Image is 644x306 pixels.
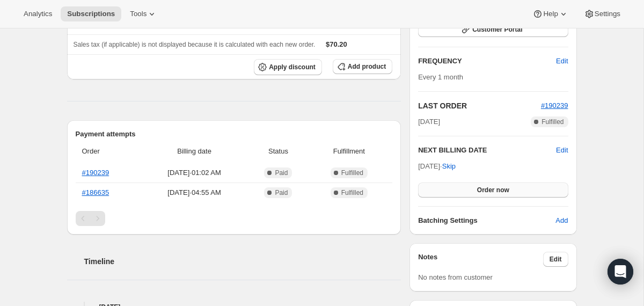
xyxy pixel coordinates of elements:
[130,10,147,18] span: Tools
[418,215,555,226] h6: Batching Settings
[418,273,493,281] span: No notes from customer
[74,41,316,48] span: Sales tax (if applicable) is not displayed because it is calculated with each new order.
[348,62,386,71] span: Add product
[477,186,509,194] span: Order now
[541,101,568,110] a: #190239
[144,167,245,178] span: [DATE] · 01:02 AM
[595,10,620,18] span: Settings
[418,22,568,37] button: Customer Portal
[76,129,393,140] h2: Payment attempts
[76,211,393,226] nav: Pagination
[418,56,556,67] h2: FREQUENCY
[418,252,543,267] h3: Notes
[526,6,575,21] button: Help
[82,169,109,177] a: #190239
[76,140,141,163] th: Order
[549,212,574,229] button: Add
[61,6,121,21] button: Subscriptions
[341,169,363,177] span: Fulfilled
[275,188,288,197] span: Paid
[333,59,392,74] button: Add product
[418,73,463,81] span: Every 1 month
[442,161,456,172] span: Skip
[144,187,245,198] span: [DATE] · 04:55 AM
[418,116,440,127] span: [DATE]
[541,118,563,126] span: Fulfilled
[254,59,322,75] button: Apply discount
[608,259,633,285] div: Open Intercom Messenger
[67,10,115,18] span: Subscriptions
[144,146,245,157] span: Billing date
[312,146,386,157] span: Fulfillment
[543,10,558,18] span: Help
[326,40,347,48] span: $70.20
[418,183,568,198] button: Order now
[550,255,562,264] span: Edit
[251,146,305,157] span: Status
[418,145,556,156] h2: NEXT BILLING DATE
[436,158,462,175] button: Skip
[418,100,541,111] h2: LAST ORDER
[577,6,627,21] button: Settings
[555,215,568,226] span: Add
[556,56,568,67] span: Edit
[17,6,58,21] button: Analytics
[24,10,52,18] span: Analytics
[84,256,401,267] h2: Timeline
[550,53,574,70] button: Edit
[341,188,363,197] span: Fulfilled
[82,188,109,196] a: #186635
[418,162,456,170] span: [DATE] ·
[123,6,164,21] button: Tools
[275,169,288,177] span: Paid
[556,145,568,156] button: Edit
[269,63,316,71] span: Apply discount
[541,100,568,111] button: #190239
[472,25,522,34] span: Customer Portal
[543,252,568,267] button: Edit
